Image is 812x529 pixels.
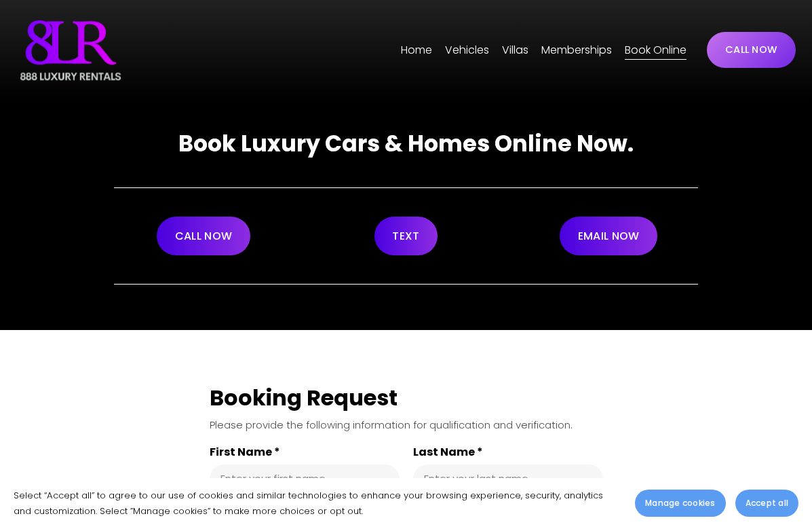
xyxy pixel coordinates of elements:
[502,39,528,61] a: folder dropdown
[645,497,715,509] span: Manage cookies
[560,217,657,255] a: EMAIL NOW
[625,39,687,61] a: Book Online
[210,384,603,412] div: Booking Request
[541,39,612,61] a: Memberships
[210,418,603,432] div: Please provide the following information for qualification and verification.
[210,445,400,459] label: First Name *
[735,490,798,517] button: Accept all
[502,41,528,60] span: Villas
[746,497,788,509] span: Accept all
[374,217,438,255] a: TEXT
[16,16,125,84] img: Luxury Car &amp; Home Rentals For Every Occasion
[220,472,389,486] input: First Name *
[413,445,603,459] label: Last Name *
[445,41,489,60] span: Vehicles
[635,490,725,517] button: Manage cookies
[178,128,634,160] strong: Book Luxury Cars & Homes Online Now.
[707,32,796,68] a: CALL NOW
[424,472,592,486] input: Last Name *
[157,217,250,255] a: CALL NOW
[14,488,621,519] p: Select “Accept all” to agree to our use of cookies and similar technologies to enhance your brows...
[445,39,489,61] a: folder dropdown
[401,39,432,61] a: Home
